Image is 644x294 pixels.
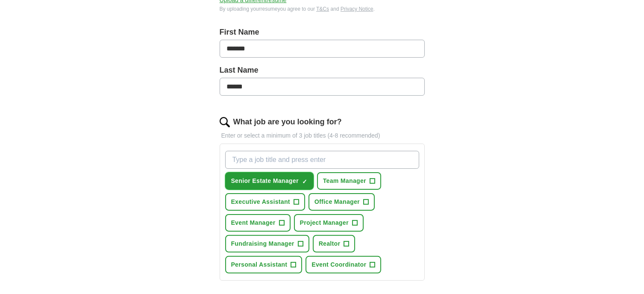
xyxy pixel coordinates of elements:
[316,6,329,12] a: T&Cs
[231,239,294,248] span: Fundraising Manager
[319,239,341,248] span: Realtor
[309,193,375,211] button: Office Manager
[231,176,299,185] span: Senior Estate Manager
[312,260,366,269] span: Event Coordinator
[225,235,309,253] button: Fundraising Manager
[220,5,425,13] div: By uploading your resume you agree to our and .
[313,235,356,253] button: Realtor
[231,197,290,206] span: Executive Assistant
[225,214,291,232] button: Event Manager
[302,178,307,185] span: ✓
[231,260,288,269] span: Personal Assistant
[220,65,425,76] label: Last Name
[225,256,303,273] button: Personal Assistant
[220,131,425,140] p: Enter or select a minimum of 3 job titles (4-8 recommended)
[233,116,342,128] label: What job are you looking for?
[341,6,373,12] a: Privacy Notice
[323,176,366,185] span: Team Manager
[220,26,425,38] label: First Name
[225,193,305,211] button: Executive Assistant
[306,256,381,273] button: Event Coordinator
[317,172,381,190] button: Team Manager
[220,117,230,127] img: search.png
[300,218,349,227] span: Project Manager
[231,218,276,227] span: Event Manager
[294,214,364,232] button: Project Manager
[315,197,360,206] span: Office Manager
[225,172,314,190] button: Senior Estate Manager✓
[225,151,419,169] input: Type a job title and press enter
